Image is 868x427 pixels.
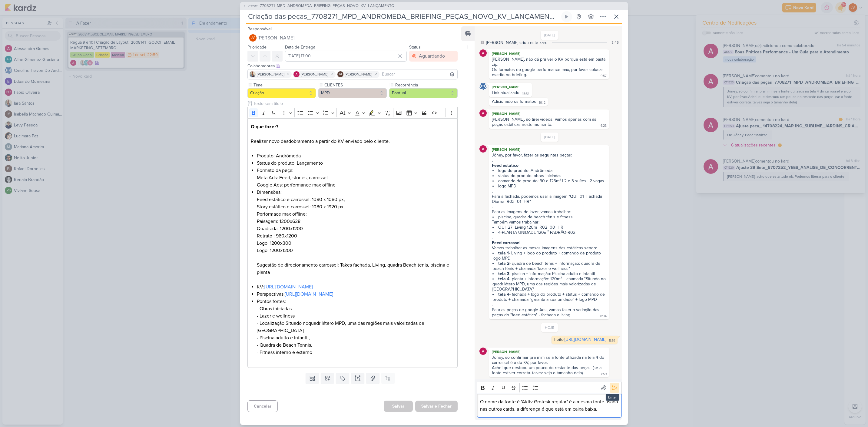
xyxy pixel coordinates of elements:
span: - Q [257,342,263,348]
span: - F [257,349,262,355]
li: logo MPD [492,183,606,189]
input: Buscar [381,71,456,78]
div: 5:59 [609,338,615,343]
li: Pontos fortes: - Obras iniciadas - Lazer e wellness - Localização: [257,298,454,363]
label: Recorrência [395,82,458,88]
div: Para as imagens de lazer, vamos trabalhar: [492,209,606,214]
p: O nome da fonte é "Aktiv Grotesk regular" é a mesma fonte usada nas outros cards. a diferença é q... [480,398,618,413]
button: JV [PERSON_NAME] [247,32,458,43]
span: , uma das regiões mais valorizadas de [GEOGRAPHIC_DATA] [257,320,424,334]
div: Achei que destoou um pouco do restante das peças. (se a fonte estiver correta. talvez seja o tama... [492,365,603,375]
div: Jôney, só confirmar pra mim se a fonte utilizada na tela 4 do carrossel é a do KV, por favor. [492,355,606,365]
div: Jôney, por favor, fazer as seguintes peças: [492,153,606,158]
span: itness interno e externo [262,349,312,355]
button: MPD [318,88,387,98]
span: quadrilátero MPD [308,320,345,326]
strong: Feed estático [492,163,518,168]
span: Situado no [286,320,308,326]
div: Colaboradores [247,63,458,69]
button: Cancelar [247,400,278,412]
img: Alessandra Gomes [479,348,487,355]
img: Alessandra Gomes [293,71,300,77]
div: [PERSON_NAME] [490,349,608,355]
div: [PERSON_NAME] [490,146,608,153]
strong: O que fazer? [251,124,278,130]
div: Vamos trabalhar as mesas imagens das estáticas sendo: [492,245,606,250]
div: Enter [606,394,619,401]
strong: tela 4 [498,292,509,297]
li: - planta + informação: 120m² + chamada "Situado no quadrilátero MPD, uma das regiões mais valoriz... [492,276,606,292]
strong: tela 1 [498,250,509,256]
div: 16:12 [539,100,545,105]
p: Realizar novo desdobramento a partir do KV enviado pelo cliente. [251,123,454,145]
span: [PERSON_NAME] [258,34,294,42]
div: 7:59 [601,372,607,377]
div: Editor editing area: main [477,394,622,418]
div: Isabella Machado Guimarães [337,71,343,77]
strong: Feed carrossel [492,240,521,245]
label: Time [253,82,316,88]
div: [PERSON_NAME] criou este kard [486,39,548,46]
img: Caroline Traven De Andrade [479,83,487,90]
span: [PERSON_NAME] [345,72,372,77]
span: iscina adulto e infantil [262,335,309,341]
label: Prioridade [247,45,267,50]
div: [PERSON_NAME] [490,84,531,90]
div: [PERSON_NAME], não dá pra ver o KV porque está em pasta zip. [492,57,606,67]
label: Status [409,45,421,50]
img: Alessandra Gomes [479,49,487,57]
div: Editor editing area: main [247,118,458,368]
span: - P [257,335,262,341]
div: Para a fachada, podemos usar a imagem "QUI_01_Fachada Diurna_R03_01_HR" [492,194,606,204]
span: , [311,342,312,348]
li: Formato da peça: Meta Ads: Feed, stories, carrossel Google Ads: performance max offline [257,167,454,189]
li: Produto: Andrômeda [257,152,454,160]
span: uadra de Beach Tennis [263,342,311,348]
div: . [492,302,606,307]
a: [URL][DOMAIN_NAME] [285,291,333,297]
strong: tela 4 [498,276,509,281]
li: - Living + logo do produto + comando de produto + logo MPD [492,250,606,261]
div: Ligar relógio [564,14,569,19]
div: [PERSON_NAME] [490,111,608,117]
li: KV: [257,283,454,291]
input: Select a date [285,51,407,62]
div: Editor toolbar [477,382,622,394]
li: - fachada + logo do produto + status + comando de produto + chamada "garanta a sua unidade" + log... [492,292,606,302]
input: Kard Sem Título [246,11,560,22]
div: Link atualizado [492,90,519,95]
span: [PERSON_NAME] [301,72,328,77]
button: Pontual [389,88,458,98]
p: JV [251,36,255,40]
div: . [492,204,606,209]
div: 16:23 [599,123,607,128]
p: IM [339,73,342,76]
li: 4-PLANTA UNIDADE 120m² PADRÃO-R02 [492,230,606,235]
strong: tela 3 [498,271,509,276]
label: Data de Entrega [285,45,315,50]
li: Dimensões: Feed estático e carrossel: 1080 x 1080 px, Story estático e carrossel: 1080 x 1920 px,... [257,189,454,283]
img: Alessandra Gomes [479,109,487,117]
div: Editor toolbar [247,107,458,119]
div: 15:54 [522,92,529,96]
input: Texto sem título [252,100,458,107]
div: 8:45 [611,40,619,45]
div: Adicionado os formatos [492,99,536,104]
div: Joney Viana [249,34,257,42]
a: [URL][DOMAIN_NAME] [264,284,313,290]
div: [PERSON_NAME], só tirei vídeos. Vamos apenas com as peças estáticas neste momento. [492,117,598,127]
a: [URL][DOMAIN_NAME] [565,337,606,342]
div: Também vamos trabalhar: [492,220,606,225]
div: 8:04 [600,314,607,319]
li: logo do produto: Andrômeda [492,168,606,173]
li: status do produto: obras iniciadas [492,173,606,178]
span: [PERSON_NAME] [257,72,284,77]
div: . [492,235,606,240]
img: Alessandra Gomes [479,145,487,153]
div: 9:57 [601,74,607,79]
div: Os formatos do google performance max, por favor colocar escrito no briefing. [492,67,604,77]
div: . [492,158,606,163]
li: QUI_27_Living 120m_R02_00_HR [492,225,606,230]
span: , [309,335,310,341]
div: [PERSON_NAME] [490,51,608,57]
